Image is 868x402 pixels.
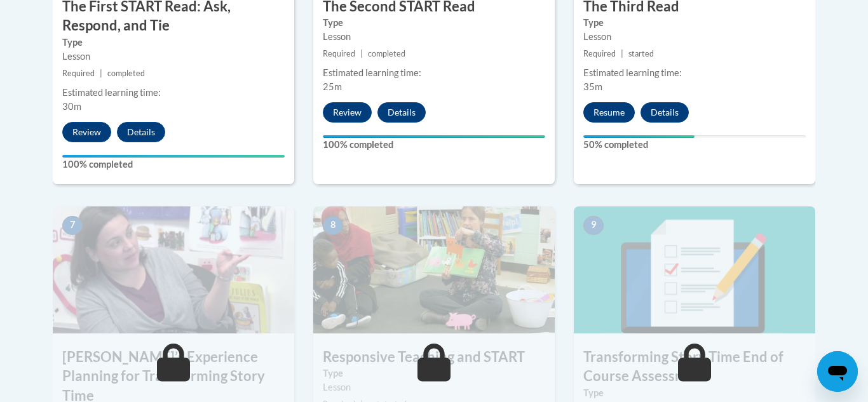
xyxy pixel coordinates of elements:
span: 8 [323,216,343,235]
div: Your progress [583,135,695,138]
button: Details [117,122,165,142]
div: Lesson [323,380,545,394]
div: Lesson [583,30,806,44]
span: started [628,49,654,58]
h3: Transforming Story Time End of Course Assessment [574,347,815,387]
div: Your progress [62,155,285,157]
img: Course Image [313,206,555,333]
span: 9 [583,216,604,235]
span: completed [368,49,405,58]
span: Required [62,69,95,78]
label: 100% completed [323,138,545,152]
button: Review [62,122,111,142]
span: 7 [62,216,83,235]
h3: Responsive Teaching and START [313,347,555,367]
span: Required [323,49,355,58]
span: 30m [62,101,81,112]
label: Type [583,386,806,400]
img: Course Image [574,206,815,333]
div: Lesson [62,50,285,64]
label: Type [323,366,545,380]
label: Type [583,16,806,30]
label: 100% completed [62,157,285,171]
iframe: Button to launch messaging window [817,351,858,392]
span: | [100,69,102,78]
span: | [621,49,623,58]
button: Details [641,102,689,123]
label: 50% completed [583,138,806,152]
span: 35m [583,81,602,92]
div: Your progress [323,135,545,138]
span: completed [107,69,145,78]
img: Course Image [53,206,294,333]
div: Estimated learning time: [323,66,545,80]
span: Required [583,49,616,58]
div: Estimated learning time: [62,86,285,100]
div: Estimated learning time: [583,66,806,80]
span: 25m [323,81,342,92]
div: Lesson [323,30,545,44]
span: | [360,49,363,58]
label: Type [323,16,545,30]
label: Type [62,36,285,50]
button: Resume [583,102,635,123]
button: Details [377,102,426,123]
button: Review [323,102,372,123]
